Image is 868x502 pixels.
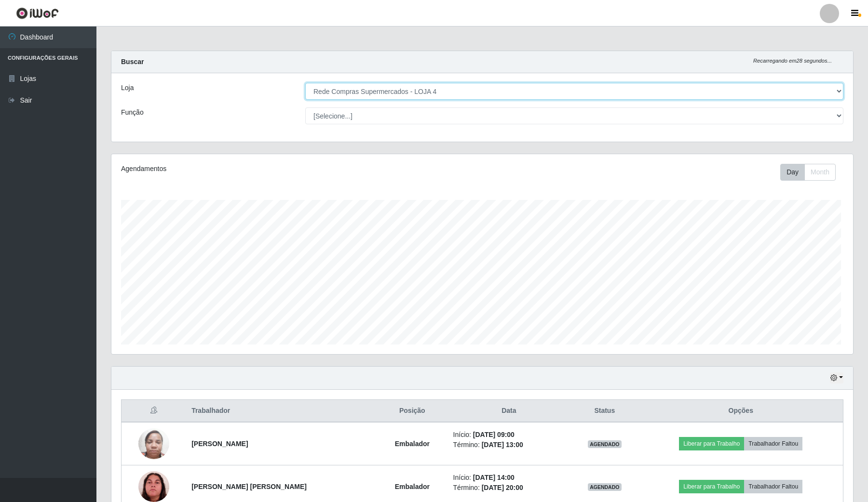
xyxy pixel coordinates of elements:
img: 1678404349838.jpeg [138,423,169,464]
span: AGENDADO [588,440,622,448]
th: Posição [377,400,448,423]
img: CoreUI Logo [16,7,59,19]
time: [DATE] 20:00 [482,484,523,491]
img: 1750360677294.jpeg [138,471,169,502]
div: Agendamentos [121,164,414,174]
i: Recarregando em 28 segundos... [753,58,832,64]
strong: [PERSON_NAME] [191,440,248,448]
button: Liberar para Trabalho [679,480,744,493]
th: Opções [639,400,843,423]
button: Liberar para Trabalho [679,437,744,450]
time: [DATE] 14:00 [473,474,515,481]
button: Day [780,164,805,181]
label: Função [121,107,144,118]
button: Trabalhador Faltou [744,480,802,493]
button: Trabalhador Faltou [744,437,802,450]
th: Status [570,400,638,423]
li: Término: [453,440,565,450]
th: Trabalhador [186,400,377,423]
button: Month [804,164,836,181]
strong: [PERSON_NAME] [PERSON_NAME] [191,483,307,490]
span: AGENDADO [588,483,622,491]
div: Toolbar with button groups [780,164,843,181]
th: Data [448,400,571,423]
li: Término: [453,483,565,493]
li: Início: [453,473,565,483]
time: [DATE] 13:00 [482,441,523,449]
div: First group [780,164,836,181]
strong: Buscar [121,58,144,66]
strong: Embalador [395,440,430,448]
label: Loja [121,83,134,93]
li: Início: [453,430,565,440]
strong: Embalador [395,483,430,490]
time: [DATE] 09:00 [473,431,515,438]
